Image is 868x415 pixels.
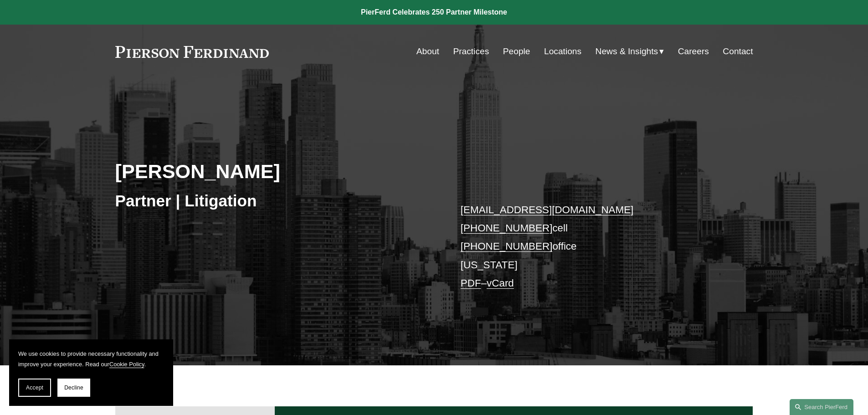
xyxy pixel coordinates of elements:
[453,43,489,60] a: Practices
[64,384,83,391] span: Decline
[503,43,530,60] a: People
[416,43,439,60] a: About
[461,222,553,234] a: [PHONE_NUMBER]
[596,43,664,60] a: folder dropdown
[57,379,90,397] button: Decline
[596,44,658,60] span: News & Insights
[115,159,434,183] h2: [PERSON_NAME]
[109,361,144,368] a: Cookie Policy
[461,241,553,252] a: [PHONE_NUMBER]
[9,339,173,406] section: Cookie banner
[544,43,581,60] a: Locations
[461,201,726,293] p: cell office [US_STATE] –
[461,277,481,289] a: PDF
[487,277,514,289] a: vCard
[678,43,709,60] a: Careers
[790,399,853,415] a: Search this site
[18,379,51,397] button: Accept
[26,384,43,391] span: Accept
[461,204,633,215] a: [EMAIL_ADDRESS][DOMAIN_NAME]
[723,43,753,60] a: Contact
[115,191,434,211] h3: Partner | Litigation
[18,348,164,369] p: We use cookies to provide necessary functionality and improve your experience. Read our .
